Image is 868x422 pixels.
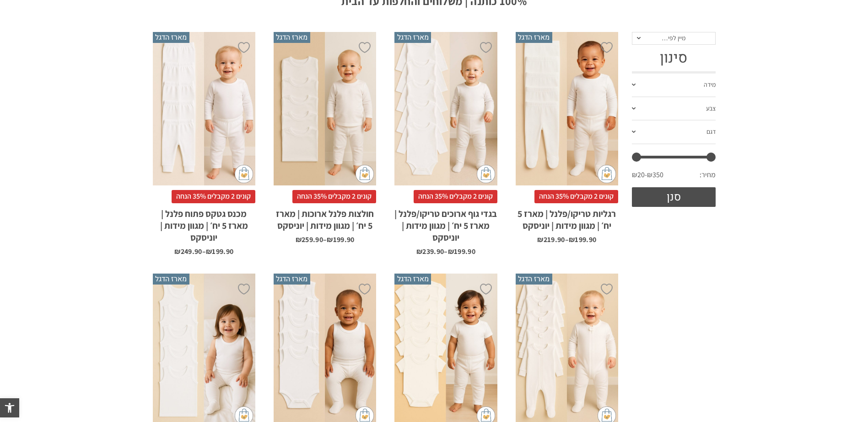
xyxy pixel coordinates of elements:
[172,190,255,203] span: קונים 2 מקבלים 35% הנחה
[569,235,596,244] bdi: 199.90
[647,170,663,180] span: ₪350
[565,236,569,243] span: –
[414,190,497,203] span: קונים 2 מקבלים 35% הנחה
[632,74,716,97] a: מידה
[153,32,189,43] span: מארז הדגל
[448,247,454,256] span: ₪
[444,248,447,255] span: –
[153,32,255,255] a: מארז הדגל מכנס גטקס פתוח פלנל | מארז 5 יח׳ | מגוון מידות | יוניסקס קונים 2 מקבלים 35% הנחהמכנס גט...
[206,247,233,256] bdi: 199.90
[274,203,376,232] h2: חולצות פלנל ארוכות | מארז 5 יח׳ | מגוון מידות | יוניסקס
[235,165,253,183] img: cat-mini-atc.png
[632,121,716,144] a: דגם
[569,235,575,244] span: ₪
[323,236,327,243] span: –
[394,203,497,243] h2: בגדי גוף ארוכים טריקו/פלנל | מארז 5 יח׳ | מגוון מידות | יוניסקס
[516,274,552,285] span: מארז הדגל
[206,247,212,256] span: ₪
[356,165,374,183] img: cat-mini-atc.png
[662,34,685,42] span: מיין לפי…
[632,187,716,207] button: סנן
[632,170,647,180] span: ₪20
[632,49,716,67] h3: סינון
[202,248,206,255] span: –
[327,235,333,244] span: ₪
[537,235,543,244] span: ₪
[327,235,354,244] bdi: 199.90
[153,274,189,285] span: מארז הדגל
[274,274,310,285] span: מארז הדגל
[394,274,431,285] span: מארז הדגל
[516,203,618,232] h2: רגליות טריקו/פלנל | מארז 5 יח׳ | מגוון מידות | יוניסקס
[534,190,618,203] span: קונים 2 מקבלים 35% הנחה
[394,32,497,255] a: מארז הדגל בגדי גוף ארוכים טריקו/פלנל | מארז 5 יח׳ | מגוון מידות | יוניסקס קונים 2 מקבלים 35% הנחה...
[174,247,180,256] span: ₪
[296,235,302,244] span: ₪
[274,32,376,243] a: מארז הדגל חולצות פלנל ארוכות | מארז 5 יח׳ | מגוון מידות | יוניסקס קונים 2 מקבלים 35% הנחהחולצות פ...
[516,32,618,243] a: מארז הדגל רגליות טריקו/פלנל | מארז 5 יח׳ | מגוון מידות | יוניסקס קונים 2 מקבלים 35% הנחהרגליות טר...
[632,97,716,121] a: צבע
[292,190,376,203] span: קונים 2 מקבלים 35% הנחה
[274,32,310,43] span: מארז הדגל
[516,32,552,43] span: מארז הדגל
[153,203,255,243] h2: מכנס גטקס פתוח פלנל | מארז 5 יח׳ | מגוון מידות | יוניסקס
[416,247,444,256] bdi: 239.90
[477,165,495,183] img: cat-mini-atc.png
[632,168,716,187] div: מחיר: —
[296,235,323,244] bdi: 259.90
[416,247,422,256] span: ₪
[598,165,616,183] img: cat-mini-atc.png
[394,32,431,43] span: מארז הדגל
[537,235,565,244] bdi: 219.90
[174,247,202,256] bdi: 249.90
[448,247,475,256] bdi: 199.90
